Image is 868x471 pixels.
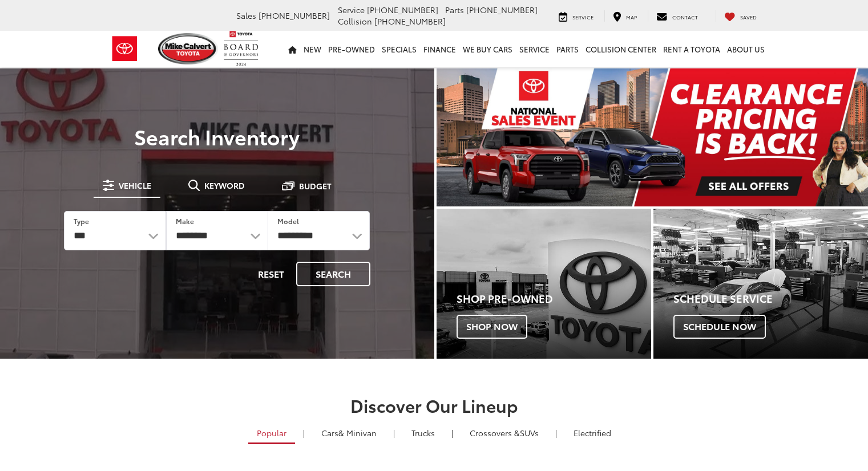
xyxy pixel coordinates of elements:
span: Contact [672,13,698,21]
button: Reset [248,262,294,286]
a: Schedule Service Schedule Now [653,209,868,359]
li: | [449,427,456,438]
a: WE BUY CARS [459,31,516,67]
a: Finance [420,31,459,67]
li: | [300,427,308,438]
a: About Us [724,31,768,67]
span: Schedule Now [673,315,766,339]
a: Home [285,31,300,67]
span: [PHONE_NUMBER] [259,10,330,21]
span: [PHONE_NUMBER] [374,15,446,27]
span: Parts [445,4,464,15]
label: Make [176,216,194,226]
img: Mike Calvert Toyota [158,33,219,64]
a: Pre-Owned [325,31,378,67]
a: Service [550,10,602,22]
a: Electrified [565,423,620,442]
span: Crossovers & [470,427,520,438]
a: New [300,31,325,67]
h2: Discover Our Lineup [32,396,837,415]
div: Toyota [437,209,651,359]
span: Saved [740,13,757,21]
a: Shop Pre-Owned Shop Now [437,209,651,359]
span: Collision [338,15,372,27]
span: [PHONE_NUMBER] [466,4,538,15]
a: Popular [248,423,295,444]
li: | [390,427,398,438]
span: Service [338,4,365,15]
a: Contact [648,10,706,22]
a: SUVs [461,423,547,442]
div: Toyota [653,209,868,359]
h4: Shop Pre-Owned [457,293,651,304]
a: Collision Center [582,31,660,67]
span: Shop Now [457,315,527,339]
label: Model [277,216,299,226]
a: Cars [313,423,385,442]
h3: Search Inventory [48,125,386,148]
span: Sales [236,10,256,21]
a: Map [604,10,645,22]
img: Toyota [103,30,146,67]
span: Vehicle [119,181,151,189]
li: | [552,427,560,438]
h4: Schedule Service [673,293,868,304]
label: Type [74,216,89,226]
a: Trucks [403,423,443,442]
a: My Saved Vehicles [716,10,765,22]
span: & Minivan [338,427,377,438]
span: Map [626,13,637,21]
span: Service [572,13,594,21]
a: Service [516,31,553,67]
span: Keyword [204,181,245,189]
span: Budget [299,182,332,190]
button: Search [296,262,370,286]
a: Rent a Toyota [660,31,724,67]
a: Parts [553,31,582,67]
span: [PHONE_NUMBER] [367,4,438,15]
a: Specials [378,31,420,67]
